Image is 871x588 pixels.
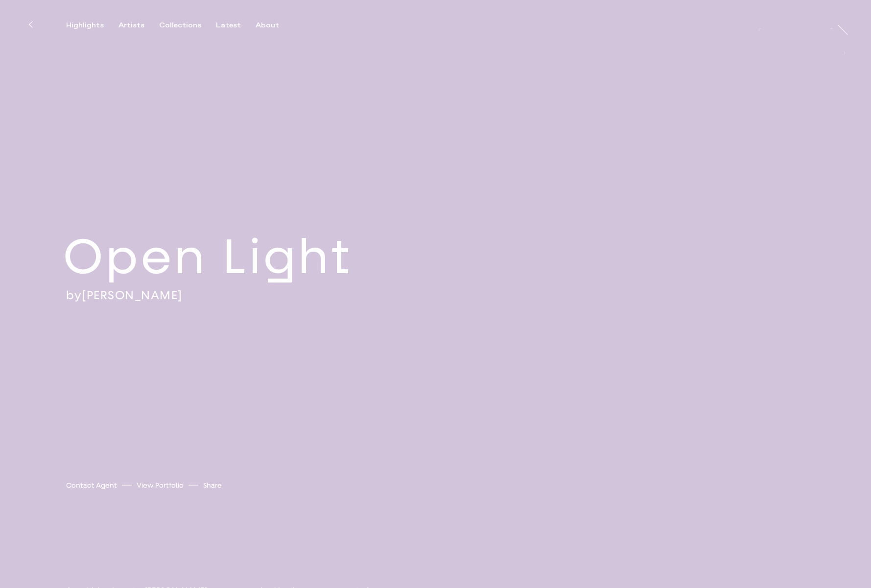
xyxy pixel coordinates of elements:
[256,21,279,30] div: About
[66,288,82,303] span: by
[137,480,184,491] a: View Portfolio
[82,288,183,303] a: [PERSON_NAME]
[66,21,104,30] div: Highlights
[118,21,159,30] button: Artists
[66,21,118,30] button: Highlights
[216,21,256,30] button: Latest
[159,21,201,30] div: Collections
[216,21,241,30] div: Latest
[63,227,420,288] h2: Open Light
[203,479,222,492] button: Share
[256,21,294,30] button: About
[118,21,144,30] div: Artists
[66,480,117,491] a: Contact Agent
[159,21,216,30] button: Collections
